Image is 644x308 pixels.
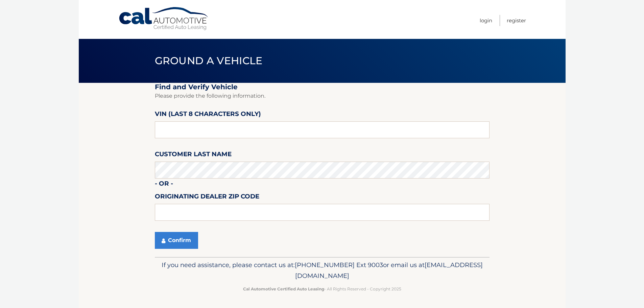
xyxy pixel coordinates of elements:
[155,109,261,121] label: VIN (last 8 characters only)
[155,179,173,191] label: - or -
[243,286,324,291] strong: Cal Automotive Certified Auto Leasing
[155,149,232,162] label: Customer Last Name
[155,191,259,204] label: Originating Dealer Zip Code
[480,15,492,26] a: Login
[118,7,210,31] a: Cal Automotive
[155,232,198,249] button: Confirm
[155,91,490,101] p: Please provide the following information.
[507,15,526,26] a: Register
[159,285,485,292] p: - All Rights Reserved - Copyright 2025
[159,260,485,281] p: If you need assistance, please contact us at: or email us at
[155,54,263,67] span: Ground a Vehicle
[295,261,383,269] span: [PHONE_NUMBER] Ext 9003
[155,83,490,91] h2: Find and Verify Vehicle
